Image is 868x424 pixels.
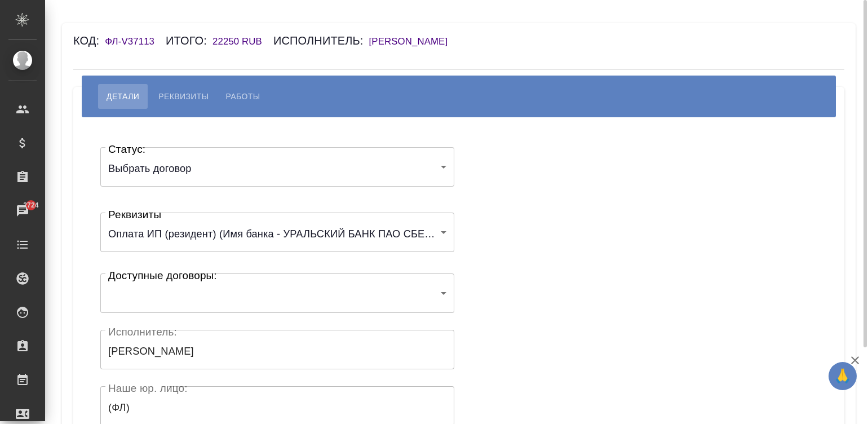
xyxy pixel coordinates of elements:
div: ​ [100,279,454,312]
div: Выбрать договор [100,153,454,186]
span: Детали [107,90,139,103]
span: Работы [226,90,260,103]
button: 🙏 [829,362,857,390]
span: Реквизиты [158,90,209,103]
h6: Исполнитель: [273,34,369,47]
div: Оплата ИП (резидент) (Имя банка - УРАЛЬСКИЙ БАНК ПАО СБЕРБАНК / Корреспондентский счет - 30101 81... [100,218,454,251]
h6: [PERSON_NAME] [369,36,459,47]
h6: Итого: [166,34,212,47]
a: 2724 [3,197,42,225]
h6: Код: [73,34,105,47]
span: 🙏 [833,364,852,388]
span: 2724 [16,200,45,211]
h6: 22250 RUB [212,36,273,47]
h6: ФЛ-V37113 [105,36,166,47]
a: [PERSON_NAME] [369,37,459,46]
